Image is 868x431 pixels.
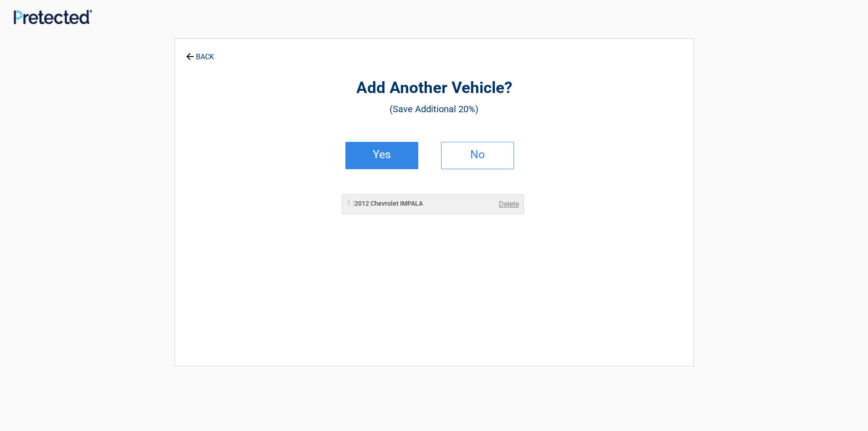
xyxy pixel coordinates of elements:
[14,10,92,24] img: Main Logo
[184,45,216,61] a: BACK
[451,151,504,158] h2: No
[355,151,409,158] h2: Yes
[225,101,643,117] h3: (Save Additional 20%)
[499,199,519,210] a: Delete
[347,199,354,208] span: 1 |
[225,78,643,99] h2: Add Another Vehicle?
[347,199,423,208] h2: 2012 Chevrolet IMPALA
